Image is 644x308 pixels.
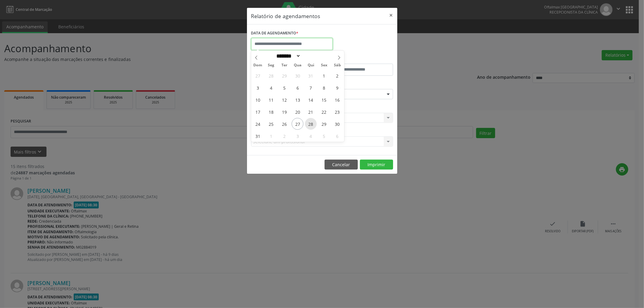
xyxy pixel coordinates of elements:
[332,106,343,118] span: Agosto 23, 2025
[278,118,290,130] span: Agosto 26, 2025
[360,160,393,170] button: Imprimir
[305,70,317,81] span: Julho 31, 2025
[318,94,330,106] span: Agosto 15, 2025
[332,82,343,94] span: Agosto 9, 2025
[301,53,321,59] input: Year
[278,130,290,142] span: Setembro 2, 2025
[251,12,320,20] h5: Relatório de agendamentos
[278,106,290,118] span: Agosto 19, 2025
[251,29,299,38] label: DATA DE AGENDAMENTO
[325,160,358,170] button: Cancelar
[292,94,303,106] span: Agosto 13, 2025
[292,70,303,81] span: Julho 30, 2025
[292,82,303,94] span: Agosto 6, 2025
[318,118,330,130] span: Agosto 29, 2025
[265,106,277,118] span: Agosto 18, 2025
[318,130,330,142] span: Setembro 5, 2025
[252,82,264,94] span: Agosto 3, 2025
[304,63,318,67] span: Qui
[264,63,278,67] span: Seg
[332,94,343,106] span: Agosto 16, 2025
[265,82,277,94] span: Agosto 4, 2025
[292,118,303,130] span: Agosto 27, 2025
[332,70,343,81] span: Agosto 2, 2025
[278,82,290,94] span: Agosto 5, 2025
[291,63,304,67] span: Qua
[278,94,290,106] span: Agosto 12, 2025
[278,63,291,67] span: Ter
[305,118,317,130] span: Agosto 28, 2025
[252,130,264,142] span: Agosto 31, 2025
[292,106,303,118] span: Agosto 20, 2025
[305,82,317,94] span: Agosto 7, 2025
[385,8,397,23] button: Close
[265,94,277,106] span: Agosto 11, 2025
[292,130,303,142] span: Setembro 3, 2025
[318,70,330,81] span: Agosto 1, 2025
[318,82,330,94] span: Agosto 8, 2025
[252,106,264,118] span: Agosto 17, 2025
[324,54,393,64] label: ATÉ
[318,106,330,118] span: Agosto 22, 2025
[265,70,277,81] span: Julho 28, 2025
[252,94,264,106] span: Agosto 10, 2025
[265,118,277,130] span: Agosto 25, 2025
[332,118,343,130] span: Agosto 30, 2025
[332,130,343,142] span: Setembro 6, 2025
[305,106,317,118] span: Agosto 21, 2025
[265,130,277,142] span: Setembro 1, 2025
[318,63,331,67] span: Sex
[305,130,317,142] span: Setembro 4, 2025
[331,63,344,67] span: Sáb
[252,118,264,130] span: Agosto 24, 2025
[251,63,264,67] span: Dom
[252,70,264,81] span: Julho 27, 2025
[305,94,317,106] span: Agosto 14, 2025
[278,70,290,81] span: Julho 29, 2025
[274,53,301,59] select: Month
